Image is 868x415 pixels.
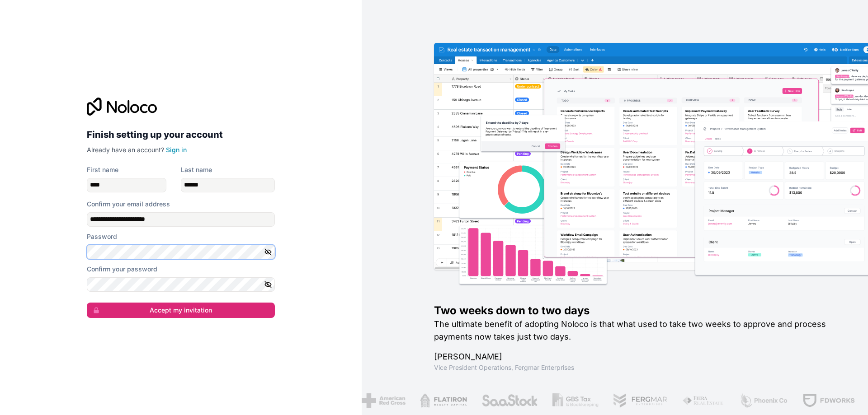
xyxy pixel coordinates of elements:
[87,232,117,241] label: Password
[87,165,118,174] label: First name
[87,146,164,154] span: Already have an account?
[434,363,839,372] h1: Vice President Operations , Fergmar Enterprises
[87,126,275,143] h2: Finish setting up your account
[181,165,212,174] label: Last name
[420,393,467,408] img: /assets/flatiron-C8eUkumj.png
[87,303,275,318] button: Accept my invitation
[552,393,599,408] img: /assets/gbstax-C-GtDUiK.png
[739,393,788,408] img: /assets/phoenix-BREaitsQ.png
[434,318,839,343] h2: The ultimate benefit of adopting Noloco is that what used to take two weeks to approve and proces...
[87,212,275,227] input: Email address
[481,393,538,408] img: /assets/saastock-C6Zbiodz.png
[166,146,187,154] a: Sign in
[682,393,725,408] img: /assets/fiera-fwj2N5v4.png
[181,178,275,192] input: family-name
[87,265,157,274] label: Confirm your password
[613,393,668,408] img: /assets/fergmar-CudnrXN5.png
[434,303,839,318] h1: Two weeks down to two days
[87,245,275,259] input: Password
[802,393,855,408] img: /assets/fdworks-Bi04fVtw.png
[87,200,170,209] label: Confirm your email address
[87,178,166,192] input: given-name
[362,393,406,408] img: /assets/american-red-cross-BAupjrZR.png
[434,350,839,363] h1: [PERSON_NAME]
[87,277,275,292] input: Confirm password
